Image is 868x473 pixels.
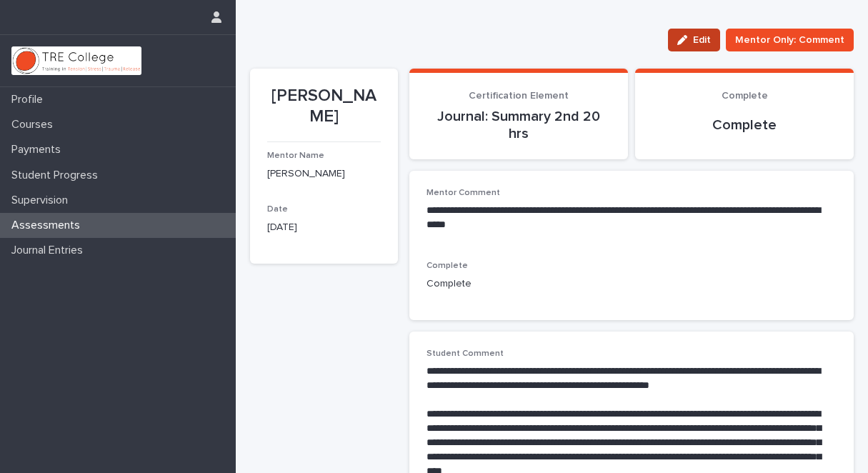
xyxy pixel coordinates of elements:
p: [PERSON_NAME] [267,166,381,181]
p: Complete [426,277,837,292]
p: Payments [6,143,72,156]
span: Certification Element [469,91,569,101]
p: Assessments [6,219,91,232]
p: Supervision [6,194,79,207]
span: Student Comment [426,349,504,358]
img: L01RLPSrRaOWR30Oqb5K [11,46,141,75]
p: [DATE] [267,220,381,235]
p: Profile [6,93,54,106]
p: Student Progress [6,169,109,182]
span: Mentor Name [267,151,324,160]
p: Courses [6,118,64,131]
span: Mentor Comment [426,189,500,197]
span: Complete [722,91,768,101]
p: Journal Entries [6,244,94,257]
p: Complete [652,116,837,134]
button: Mentor Only: Comment [726,29,854,51]
p: [PERSON_NAME] [267,86,381,127]
button: Edit [668,29,720,51]
span: Complete [426,262,468,270]
span: Date [267,205,288,214]
span: Edit [693,35,711,45]
p: Journal: Summary 2nd 20 hrs [426,108,611,142]
span: Mentor Only: Comment [735,33,844,47]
